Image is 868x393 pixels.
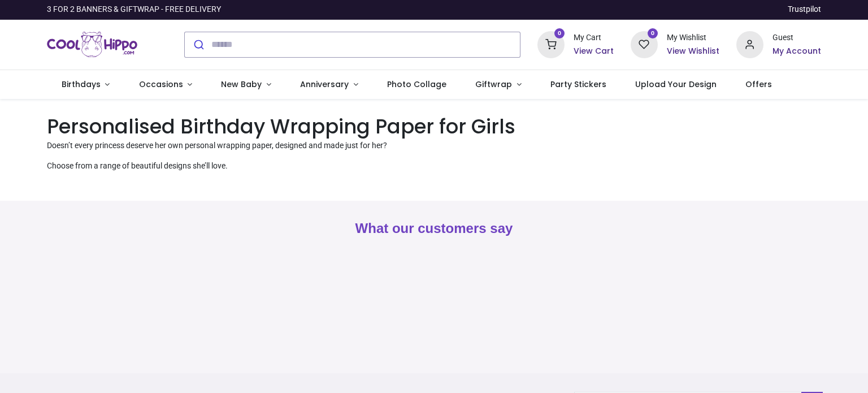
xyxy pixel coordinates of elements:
button: Submit [185,32,211,57]
a: New Baby [207,70,286,100]
div: My Wishlist [667,32,719,44]
a: View Wishlist [667,46,719,57]
a: Trustpilot [788,4,821,15]
a: My Account [772,46,821,57]
span: Anniversary [300,79,349,90]
span: Party Stickers [550,79,606,90]
p: Doesn’t every princess deserve her own personal wrapping paper, designed and made just for her? [47,140,821,152]
h2: What our customers say [47,219,821,238]
span: Giftwrap [475,79,512,90]
div: Guest [772,32,821,44]
a: Birthdays [47,70,124,100]
span: Offers [745,79,772,90]
a: 0 [537,39,565,48]
a: Occasions [124,70,207,100]
a: Anniversary [285,70,372,100]
img: Cool Hippo [47,29,137,61]
span: Photo Collage [387,79,446,90]
p: Choose from a range of beautiful designs she’ll love. [47,161,821,172]
a: Giftwrap [461,70,536,100]
h1: Personalised Birthday Wrapping Paper for Girls [47,113,821,140]
div: My Cart [574,32,614,44]
span: Upload Your Design [635,79,717,90]
a: View Cart [574,46,614,57]
sup: 0 [554,28,565,39]
span: New Baby [221,79,262,90]
span: Occasions [139,79,183,90]
a: 0 [631,39,658,48]
span: Birthdays [62,79,101,90]
sup: 0 [648,28,658,39]
div: 3 FOR 2 BANNERS & GIFTWRAP - FREE DELIVERY [47,4,221,15]
a: Logo of Cool Hippo [47,29,137,61]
